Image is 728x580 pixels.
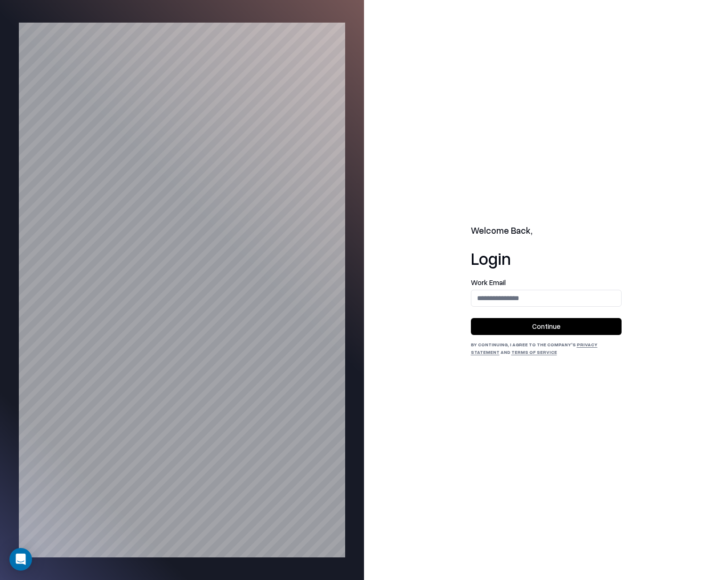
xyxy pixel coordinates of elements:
[511,349,557,355] a: Terms of Service
[471,318,622,335] button: Continue
[471,342,598,355] a: Privacy Statement
[471,279,622,286] label: Work Email
[471,341,622,356] div: By continuing, I agree to the Company's and
[471,249,622,268] h1: Login
[9,548,32,571] div: Open Intercom Messenger
[471,224,622,237] h2: Welcome Back,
